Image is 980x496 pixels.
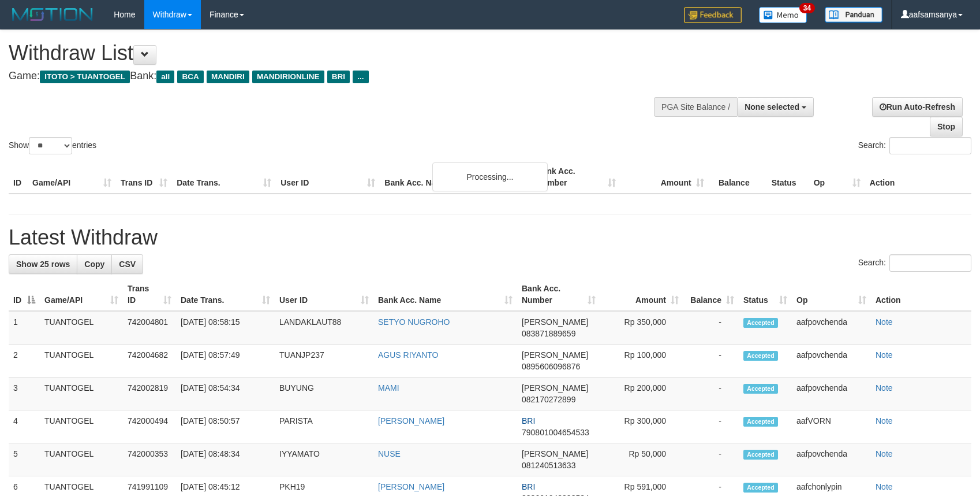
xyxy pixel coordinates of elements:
td: TUANTOGEL [40,410,123,443]
a: Note [876,482,893,491]
a: Run Auto-Refresh [872,97,963,117]
td: Rp 50,000 [600,443,683,476]
td: 742000494 [123,410,176,443]
a: [PERSON_NAME] [378,482,444,491]
span: BRI [327,71,350,83]
span: [PERSON_NAME] [522,317,588,327]
th: Date Trans.: activate to sort column ascending [176,278,275,311]
td: IYYAMATO [275,443,373,476]
td: Rp 200,000 [600,377,683,410]
span: Accepted [743,450,778,460]
th: Game/API: activate to sort column ascending [40,278,123,311]
td: LANDAKLAUT88 [275,311,373,345]
td: - [683,443,739,476]
a: Copy [77,254,112,274]
select: Showentries [29,137,72,154]
div: PGA Site Balance / [654,97,737,117]
a: MAMI [378,383,399,393]
th: Op [809,161,865,194]
span: MANDIRIONLINE [252,71,324,83]
td: - [683,345,739,377]
span: Copy 082170272899 to clipboard [522,395,575,404]
td: [DATE] 08:50:57 [176,410,275,443]
div: Processing... [432,162,548,191]
td: [DATE] 08:48:34 [176,443,275,476]
span: MANDIRI [207,71,249,83]
span: Copy 081240513633 to clipboard [522,461,575,470]
button: None selected [737,97,814,117]
input: Search: [889,254,971,272]
td: BUYUNG [275,377,373,410]
a: Note [876,449,893,458]
td: TUANTOGEL [40,345,123,377]
th: ID: activate to sort column descending [9,278,40,311]
span: ITOTO > TUANTOGEL [40,71,130,83]
h1: Latest Withdraw [9,226,971,249]
th: User ID: activate to sort column ascending [275,278,373,311]
a: AGUS RIYANTO [378,350,439,360]
label: Show entries [9,137,96,154]
th: Trans ID: activate to sort column ascending [123,278,176,311]
td: PARISTA [275,410,373,443]
td: 742000353 [123,443,176,476]
span: BRI [522,416,535,425]
th: Date Trans. [172,161,276,194]
td: aafpovchenda [792,345,871,377]
a: Note [876,383,893,393]
td: aafpovchenda [792,443,871,476]
td: 742002819 [123,377,176,410]
span: Accepted [743,417,778,427]
td: 742004801 [123,311,176,345]
input: Search: [889,137,971,154]
img: MOTION_logo.png [9,6,96,23]
label: Search: [858,254,971,272]
th: Balance [709,161,767,194]
td: Rp 300,000 [600,410,683,443]
th: Bank Acc. Number [532,161,620,194]
span: 34 [799,3,815,13]
a: NUSE [378,449,401,458]
span: Accepted [743,384,778,394]
h4: Game: Bank: [9,71,642,82]
td: 742004682 [123,345,176,377]
td: 4 [9,410,40,443]
span: Copy 790801004654533 to clipboard [522,428,589,437]
span: Accepted [743,318,778,328]
th: Game/API [28,161,116,194]
th: Action [871,278,971,311]
td: - [683,410,739,443]
a: Note [876,416,893,425]
span: CSV [119,260,136,269]
a: [PERSON_NAME] [378,416,444,425]
span: Copy 0895606096876 to clipboard [522,362,580,371]
span: Accepted [743,351,778,361]
th: ID [9,161,28,194]
a: Note [876,317,893,327]
td: [DATE] 08:57:49 [176,345,275,377]
td: aafpovchenda [792,377,871,410]
th: Status: activate to sort column ascending [739,278,792,311]
img: Feedback.jpg [684,7,742,23]
th: Amount [620,161,709,194]
th: Action [865,161,971,194]
a: Stop [930,117,963,136]
td: TUANTOGEL [40,311,123,345]
span: Copy [84,260,104,269]
a: Show 25 rows [9,254,77,274]
td: TUANJP237 [275,345,373,377]
a: Note [876,350,893,360]
td: TUANTOGEL [40,443,123,476]
th: Amount: activate to sort column ascending [600,278,683,311]
td: TUANTOGEL [40,377,123,410]
label: Search: [858,137,971,154]
td: 3 [9,377,40,410]
td: - [683,377,739,410]
a: SETYO NUGROHO [378,317,450,327]
td: - [683,311,739,345]
td: 1 [9,311,40,345]
th: Op: activate to sort column ascending [792,278,871,311]
td: aafpovchenda [792,311,871,345]
td: 5 [9,443,40,476]
th: Bank Acc. Name [380,161,532,194]
span: Accepted [743,483,778,493]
